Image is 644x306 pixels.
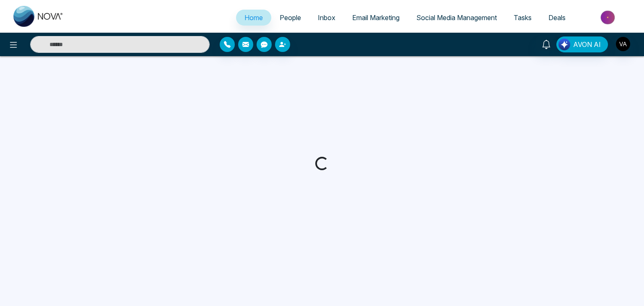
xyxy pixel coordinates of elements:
[318,13,335,22] span: Inbox
[548,13,566,22] span: Deals
[514,13,532,22] span: Tasks
[280,13,301,22] span: People
[505,10,540,26] a: Tasks
[573,39,601,49] span: AVON AI
[309,10,344,26] a: Inbox
[540,10,574,26] a: Deals
[408,10,505,26] a: Social Media Management
[578,8,639,27] img: Market-place.gif
[416,13,497,22] span: Social Media Management
[352,13,400,22] span: Email Marketing
[344,10,408,26] a: Email Marketing
[13,6,64,27] img: Nova CRM Logo
[556,36,608,52] button: AVON AI
[616,37,630,51] img: User Avatar
[236,10,271,26] a: Home
[558,39,570,50] img: Lead Flow
[271,10,309,26] a: People
[244,13,263,22] span: Home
